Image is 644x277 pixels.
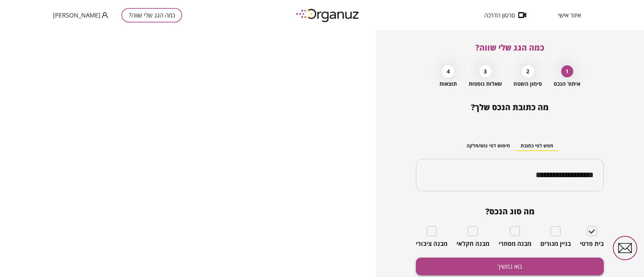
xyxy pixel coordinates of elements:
span: מה כתובת הנכס שלך? [471,101,549,113]
div: 2 [522,65,534,77]
button: איזור אישי [548,12,591,18]
span: סרטון הדרכה [484,12,515,18]
img: logo [291,6,365,24]
span: בניין מגורים [540,240,571,248]
span: בית פרטי [580,240,604,248]
span: מבנה חקלאי [457,240,489,248]
span: [PERSON_NAME] [53,12,100,18]
span: איזור אישי [558,12,581,18]
button: [PERSON_NAME] [53,11,108,19]
span: מה סוג הנכס? [416,207,604,216]
span: שאלות נוספות [469,81,502,87]
span: סימון השטח [514,81,542,87]
div: 3 [479,65,491,77]
span: איתור הנכס [554,81,580,87]
span: מבנה ציבורי [416,240,447,248]
button: חפש לפי כתובת [515,141,558,151]
button: סרטון הדרכה [474,12,536,18]
div: 1 [561,65,573,77]
div: 4 [442,65,454,77]
button: חיפוש לפי גוש/חלקה [461,141,515,151]
span: תוצאות [439,81,457,87]
button: כמה הגג שלי שווה? [121,8,182,22]
button: בוא נמשיך [416,258,604,275]
span: מבנה מסחרי [499,240,531,248]
span: כמה הגג שלי שווה? [475,42,544,53]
